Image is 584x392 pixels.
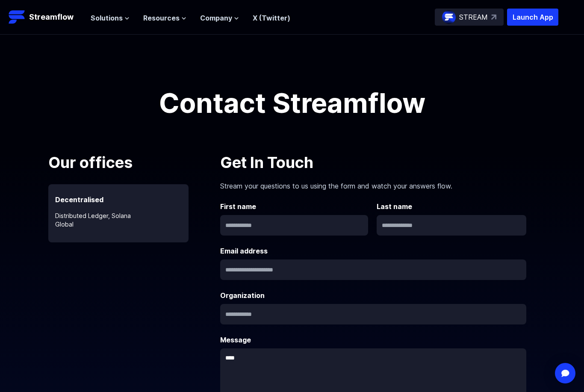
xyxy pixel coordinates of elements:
[9,9,82,26] a: Streamflow
[220,201,370,212] label: First name
[220,335,526,345] label: Message
[200,13,239,23] button: Company
[253,14,290,22] a: X (Twitter)
[220,174,526,191] p: Stream your questions to us using the form and watch your answers flow.
[377,201,526,212] label: Last name
[100,89,484,117] h1: Contact Streamflow
[48,151,211,174] p: Our offices
[507,9,558,26] button: Launch App
[91,13,130,23] button: Solutions
[91,13,123,23] span: Solutions
[555,363,575,383] div: Open Intercom Messenger
[200,13,232,23] span: Company
[442,10,456,24] img: streamflow-logo-circle.png
[9,9,26,26] img: Streamflow Logo
[220,151,526,174] p: Get In Touch
[220,290,526,301] label: Organization
[143,13,186,23] button: Resources
[491,15,496,20] img: top-right-arrow.svg
[220,246,526,256] label: Email address
[143,13,180,23] span: Resources
[48,205,189,229] p: Distributed Ledger, Solana Global
[29,11,74,23] p: Streamflow
[435,9,504,26] a: STREAM
[459,12,488,22] p: STREAM
[48,184,189,205] p: Decentralised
